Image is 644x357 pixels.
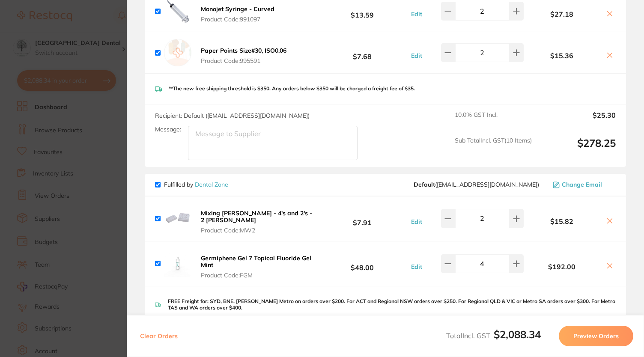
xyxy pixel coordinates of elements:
button: Edit [408,52,425,59]
span: Sub Total Incl. GST ( 10 Items) [455,137,532,161]
b: $7.68 [316,45,408,61]
b: Germiphene Gel 7 Topical Fluoride Gel Mint [201,254,311,269]
p: FREE Freight for: SYD, BNE, [PERSON_NAME] Metro on orders over $200. For ACT and Regional NSW ord... [168,298,616,311]
button: Monojet Syringe - Curved Product Code:991097 [198,5,277,23]
button: Edit [408,218,425,226]
output: $25.30 [539,111,616,130]
p: **The new free shipping threshold is $350. Any orders below $350 will be charged a freight fee of... [169,86,415,92]
button: Germiphene Gel 7 Topical Fluoride Gel Mint Product Code:FGM [198,254,316,279]
button: Paper Points Size#30, ISO0.06 Product Code:995591 [198,47,289,65]
b: Monojet Syringe - Curved [201,5,274,13]
img: ZTQ5NXBicA [164,250,191,277]
span: Recipient: Default ( [EMAIL_ADDRESS][DOMAIN_NAME] ) [155,112,310,119]
label: Message: [155,126,181,133]
b: $13.59 [316,3,408,19]
b: Paper Points Size#30, ISO0.06 [201,47,286,54]
span: Product Code: 995591 [201,57,286,64]
b: Mixing [PERSON_NAME] - 4's and 2's - 2 [PERSON_NAME] [201,209,312,224]
a: Dental Zone [195,181,228,188]
span: Total Incl. GST [446,331,541,340]
b: $15.82 [524,217,600,225]
b: $27.18 [524,10,600,18]
button: Change Email [550,181,616,188]
button: Preview Orders [559,326,633,346]
span: Product Code: 991097 [201,16,274,23]
b: $2,088.34 [494,328,541,341]
b: $192.00 [524,263,600,271]
span: Product Code: MW2 [201,227,314,234]
output: $278.25 [539,137,616,161]
span: Change Email [562,181,602,188]
b: $48.00 [316,256,408,272]
b: Default [414,181,435,188]
span: hello@dentalzone.com.au [414,181,539,188]
button: Clear Orders [137,326,180,346]
span: Product Code: FGM [201,272,314,279]
span: 10.0 % GST Incl. [455,111,532,130]
img: empty.jpg [164,39,191,66]
b: $7.91 [316,211,408,226]
b: $15.36 [524,52,600,59]
button: Edit [408,10,425,18]
img: eHZrd2wzNQ [164,208,191,229]
p: Fulfilled by [164,181,228,188]
button: Edit [408,263,425,271]
button: Mixing [PERSON_NAME] - 4's and 2's - 2 [PERSON_NAME] Product Code:MW2 [198,209,316,234]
